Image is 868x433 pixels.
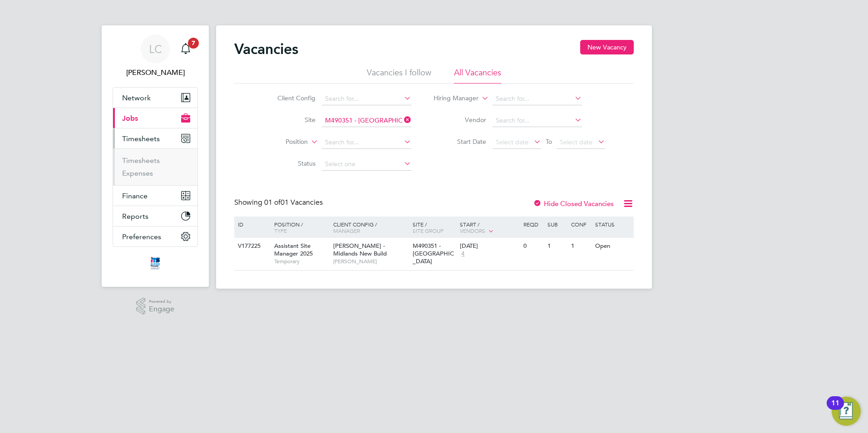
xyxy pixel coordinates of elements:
span: Temporary [274,258,329,265]
div: Client Config / [331,216,410,238]
input: Select one [322,158,411,171]
label: Position [256,138,308,147]
a: Powered byEngage [136,298,175,315]
div: Position / [267,216,331,238]
span: Timesheets [122,134,160,143]
div: Conf [569,216,592,232]
span: Select date [496,138,528,146]
label: Vendor [434,116,486,124]
span: Jobs [122,114,138,123]
div: Site / [410,216,458,238]
div: Reqd [521,216,545,232]
span: [PERSON_NAME] - Midlands New Build [333,242,387,257]
button: Reports [113,206,197,226]
button: Open Resource Center, 11 new notifications [832,397,861,426]
span: Engage [149,305,174,313]
input: Search for... [493,114,582,127]
div: Showing [234,198,325,207]
button: Finance [113,186,197,206]
a: Go to home page [113,256,198,271]
span: 4 [460,250,466,258]
div: 0 [521,238,545,255]
span: Type [274,227,287,234]
nav: Main navigation [102,25,209,287]
div: [DATE] [460,242,519,250]
label: Hide Closed Vacancies [533,199,614,208]
div: Status [593,216,632,232]
h2: Vacancies [234,40,298,58]
span: Powered by [149,298,174,305]
button: New Vacancy [580,40,634,54]
div: Open [593,238,632,255]
label: Start Date [434,138,486,146]
a: 7 [177,34,195,64]
span: M490351 - [GEOGRAPHIC_DATA] [413,242,454,265]
span: Finance [122,192,148,200]
input: Search for... [322,136,411,149]
span: Select date [560,138,592,146]
span: Louis Crawford [113,67,198,78]
span: 01 of [264,198,281,207]
img: itsconstruction-logo-retina.png [149,256,162,271]
span: Assistant Site Manager 2025 [274,242,313,257]
div: 11 [831,403,839,415]
span: Preferences [122,232,161,241]
span: Manager [333,227,360,234]
label: Status [263,159,316,167]
input: Search for... [322,114,411,127]
button: Network [113,88,197,108]
span: Network [122,93,151,102]
div: 1 [545,238,569,255]
span: [PERSON_NAME] [333,258,408,265]
a: Expenses [122,169,153,177]
button: Timesheets [113,128,197,148]
span: Reports [122,212,148,221]
button: Preferences [113,226,197,246]
div: Start / [458,216,521,239]
span: Vendors [460,227,485,234]
div: V177225 [236,238,267,255]
span: 01 Vacancies [264,198,323,207]
a: Timesheets [122,156,160,165]
span: 7 [188,38,199,49]
label: Site [263,116,316,124]
span: Site Group [413,227,444,234]
input: Search for... [493,93,582,105]
button: Jobs [113,108,197,128]
a: LC[PERSON_NAME] [113,34,198,78]
div: 1 [569,238,592,255]
div: Sub [545,216,569,232]
span: To [543,136,555,148]
div: ID [236,216,267,232]
input: Search for... [322,93,411,105]
label: Client Config [263,94,316,102]
li: All Vacancies [454,67,501,84]
div: Timesheets [113,148,197,185]
label: Hiring Manager [426,94,478,103]
span: LC [149,43,162,55]
li: Vacancies I follow [367,67,431,84]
